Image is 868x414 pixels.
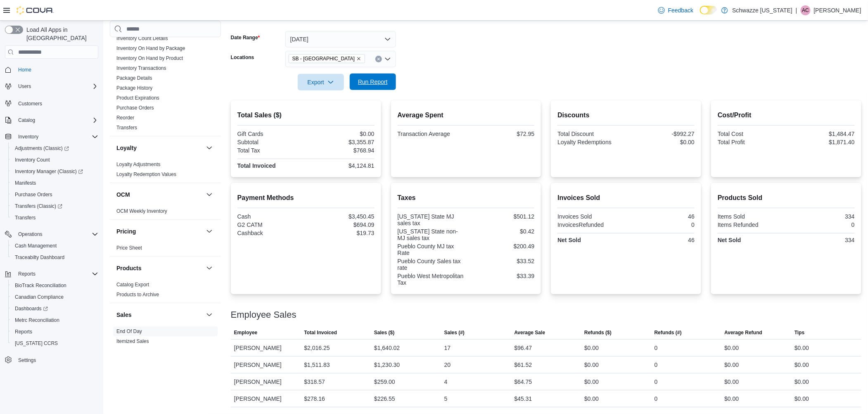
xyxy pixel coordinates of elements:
[304,377,325,387] div: $318.57
[12,201,98,211] span: Transfers (Classic)
[732,5,792,15] p: Schwazze [US_STATE]
[12,281,98,290] span: BioTrack Reconciliation
[356,56,361,61] button: Remove SB - Pueblo West from selection in this group
[18,83,31,90] span: Users
[8,338,102,349] button: [US_STATE] CCRS
[796,5,797,15] p: |
[628,213,695,220] div: 46
[15,180,36,186] span: Manifests
[628,237,695,243] div: 46
[384,56,391,62] button: Open list of options
[8,326,102,338] button: Reports
[557,213,624,220] div: Invoices Sold
[116,311,132,319] h3: Sales
[15,355,39,365] a: Settings
[515,360,532,370] div: $61.52
[116,162,161,167] a: Loyalty Adjustments
[116,85,152,91] a: Package History
[12,213,39,223] a: Transfers
[444,360,451,370] div: 20
[237,162,276,169] strong: Total Invoiced
[15,229,98,239] span: Operations
[204,263,214,273] button: Products
[237,221,304,228] div: G2 CATM
[12,304,98,314] span: Dashboards
[304,329,337,336] span: Total Invoiced
[15,243,57,249] span: Cash Management
[12,178,39,188] a: Manifests
[557,131,624,137] div: Total Discount
[802,5,809,15] span: AC
[304,343,330,353] div: $2,016.25
[12,281,70,290] a: BioTrack Reconciliation
[116,55,183,62] span: Inventory On Hand by Product
[23,26,98,42] span: Load All Apps in [GEOGRAPHIC_DATA]
[110,280,221,303] div: Products
[303,74,339,90] span: Export
[398,131,465,137] div: Transaction Average
[110,243,221,256] div: Pricing
[557,110,695,120] h2: Discounts
[12,292,67,302] a: Canadian Compliance
[18,357,36,364] span: Settings
[8,252,102,263] button: Traceabilty Dashboard
[116,245,142,251] a: Price Sheet
[15,157,50,163] span: Inventory Count
[467,228,534,235] div: $0.42
[12,167,86,176] a: Inventory Manager (Classic)
[116,190,130,199] h3: OCM
[374,394,395,404] div: $226.55
[718,110,855,120] h2: Cost/Profit
[289,54,365,63] span: SB - Pueblo West
[725,377,739,387] div: $0.00
[231,357,301,373] div: [PERSON_NAME]
[12,327,98,337] span: Reports
[444,394,448,404] div: 5
[718,237,741,243] strong: Net Sold
[788,139,855,145] div: $1,871.40
[12,190,56,200] a: Purchase Orders
[15,191,52,198] span: Purchase Orders
[2,354,102,366] button: Settings
[350,74,396,90] button: Run Report
[374,343,400,353] div: $1,640.02
[375,56,382,62] button: Clear input
[655,329,682,336] span: Refunds (#)
[718,221,785,228] div: Items Refunded
[557,139,624,145] div: Loyalty Redemptions
[2,64,102,76] button: Home
[12,315,98,325] span: Metrc Reconciliation
[308,162,375,169] div: $4,124.81
[15,65,35,75] a: Home
[15,214,36,221] span: Transfers
[718,131,785,137] div: Total Cost
[116,171,176,177] a: Loyalty Redemption Values
[8,303,102,314] a: Dashboards
[398,228,465,241] div: [US_STATE] State non-MJ sales tax
[15,115,38,125] button: Catalog
[15,99,45,109] a: Customers
[584,377,599,387] div: $0.00
[788,131,855,137] div: $1,484.47
[234,329,258,336] span: Employee
[231,34,260,41] label: Date Range
[110,159,221,183] div: Loyalty
[18,67,31,73] span: Home
[12,201,66,211] a: Transfers (Classic)
[15,282,66,289] span: BioTrack Reconciliation
[116,55,183,61] a: Inventory On Hand by Product
[12,338,61,348] a: [US_STATE] CCRS
[2,81,102,92] button: Users
[515,394,532,404] div: $45.31
[2,114,102,126] button: Catalog
[12,213,98,223] span: Transfers
[116,75,152,81] a: Package Details
[116,291,159,298] span: Products to Archive
[794,360,809,370] div: $0.00
[15,355,98,365] span: Settings
[12,252,68,262] a: Traceabilty Dashboard
[655,2,697,19] a: Feedback
[374,329,394,336] span: Sales ($)
[655,343,658,353] div: 0
[12,143,72,153] a: Adjustments (Classic)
